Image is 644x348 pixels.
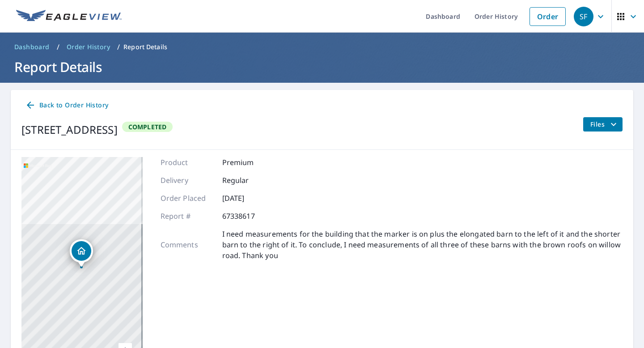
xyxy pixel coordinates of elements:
p: Delivery [161,175,214,186]
span: Completed [123,123,172,131]
p: Premium [222,157,276,168]
div: SF [574,7,593,26]
nav: breadcrumb [11,40,633,54]
h1: Report Details [11,58,633,76]
button: filesDropdownBtn-67338617 [583,117,623,132]
p: Report Details [123,42,167,51]
p: Product [161,157,214,168]
p: [DATE] [222,193,276,204]
span: Dashboard [14,42,50,51]
span: Files [590,119,619,130]
p: Order Placed [161,193,214,204]
img: EV Logo [16,10,122,23]
p: 67338617 [222,211,276,221]
p: Regular [222,175,276,186]
p: Comments [161,239,214,250]
li: / [117,42,120,52]
span: Back to Order History [25,100,108,111]
li: / [57,42,59,52]
span: Order History [67,42,110,51]
p: I need measurements for the building that the marker is on plus the elongated barn to the left of... [222,229,623,261]
a: Order History [63,40,114,54]
a: Order [530,7,566,26]
div: Dropped pin, building 1, Residential property, 575 Willow Rd Boyertown, PA 19512 [70,239,93,267]
div: [STREET_ADDRESS] [21,122,118,138]
p: Report # [161,211,214,221]
a: Dashboard [11,40,53,54]
a: Back to Order History [21,97,112,114]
